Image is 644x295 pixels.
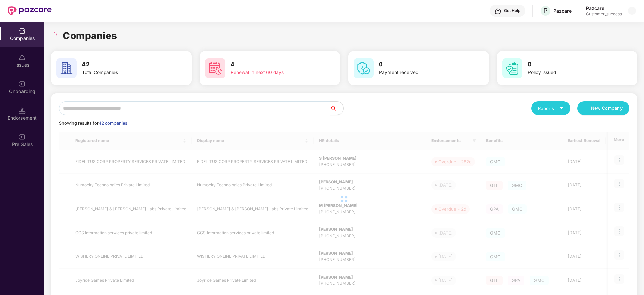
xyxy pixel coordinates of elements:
span: Showing results for [59,121,128,126]
h3: 42 [82,60,167,69]
h3: 0 [379,60,464,69]
img: svg+xml;base64,PHN2ZyB3aWR0aD0iMjAiIGhlaWdodD0iMjAiIHZpZXdCb3g9IjAgMCAyMCAyMCIgZmlsbD0ibm9uZSIgeG... [19,134,26,140]
div: Reports [538,105,564,112]
h1: Companies [63,28,117,43]
span: loading [51,32,57,38]
div: Pazcare [553,8,572,14]
img: svg+xml;base64,PHN2ZyB3aWR0aD0iMjAiIGhlaWdodD0iMjAiIHZpZXdCb3g9IjAgMCAyMCAyMCIgZmlsbD0ibm9uZSIgeG... [19,81,26,87]
h3: 4 [231,60,315,69]
img: svg+xml;base64,PHN2ZyBpZD0iRHJvcGRvd24tMzJ4MzIiIHhtbG5zPSJodHRwOi8vd3d3LnczLm9yZy8yMDAwL3N2ZyIgd2... [629,8,635,13]
div: Policy issued [528,69,612,76]
span: plus [584,106,588,111]
span: New Company [591,105,623,112]
div: Customer_success [586,11,622,17]
div: Payment received [379,69,464,76]
div: Renewal in next 60 days [231,69,315,76]
span: P [543,7,548,15]
img: svg+xml;base64,PHN2ZyBpZD0iSXNzdWVzX2Rpc2FibGVkIiB4bWxucz0iaHR0cDovL3d3dy53My5vcmcvMjAwMC9zdmciIH... [19,54,26,61]
span: search [330,106,343,111]
button: search [330,101,344,115]
div: Get Help [504,8,520,13]
img: svg+xml;base64,PHN2ZyB4bWxucz0iaHR0cDovL3d3dy53My5vcmcvMjAwMC9zdmciIHdpZHRoPSI2MCIgaGVpZ2h0PSI2MC... [205,58,225,78]
img: svg+xml;base64,PHN2ZyB3aWR0aD0iMTQuNSIgaGVpZ2h0PSIxNC41IiB2aWV3Qm94PSIwIDAgMTYgMTYiIGZpbGw9Im5vbm... [19,107,26,114]
img: New Pazcare Logo [8,6,52,15]
button: plusNew Company [577,101,629,115]
span: caret-down [559,106,564,110]
div: Pazcare [586,5,622,11]
span: 42 companies. [99,121,128,126]
img: svg+xml;base64,PHN2ZyB4bWxucz0iaHR0cDovL3d3dy53My5vcmcvMjAwMC9zdmciIHdpZHRoPSI2MCIgaGVpZ2h0PSI2MC... [56,58,77,78]
img: svg+xml;base64,PHN2ZyBpZD0iQ29tcGFuaWVzIiB4bWxucz0iaHR0cDovL3d3dy53My5vcmcvMjAwMC9zdmciIHdpZHRoPS... [19,28,26,34]
img: svg+xml;base64,PHN2ZyB4bWxucz0iaHR0cDovL3d3dy53My5vcmcvMjAwMC9zdmciIHdpZHRoPSI2MCIgaGVpZ2h0PSI2MC... [502,58,522,78]
h3: 0 [528,60,612,69]
img: svg+xml;base64,PHN2ZyB4bWxucz0iaHR0cDovL3d3dy53My5vcmcvMjAwMC9zdmciIHdpZHRoPSI2MCIgaGVpZ2h0PSI2MC... [354,58,374,78]
div: Total Companies [82,69,167,76]
img: svg+xml;base64,PHN2ZyBpZD0iSGVscC0zMngzMiIgeG1sbnM9Imh0dHA6Ly93d3cudzMub3JnLzIwMDAvc3ZnIiB3aWR0aD... [495,8,501,15]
